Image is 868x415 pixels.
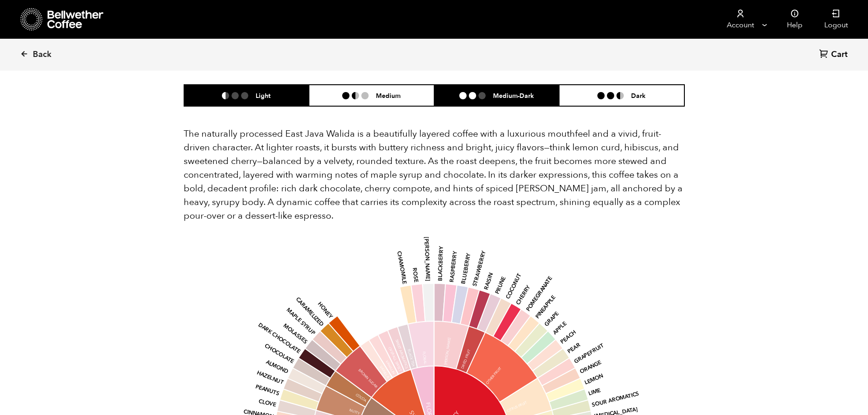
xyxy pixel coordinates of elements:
[256,92,271,99] h6: Light
[376,92,401,99] h6: Medium
[819,49,850,61] a: Cart
[184,59,351,73] h2: Flavor
[631,92,646,99] h6: Dark
[493,92,534,99] h6: Medium-Dark
[33,49,51,60] span: Back
[184,127,685,223] p: The naturally processed East Java Walida is a beautifully layered coffee with a luxurious mouthfe...
[831,49,847,60] span: Cart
